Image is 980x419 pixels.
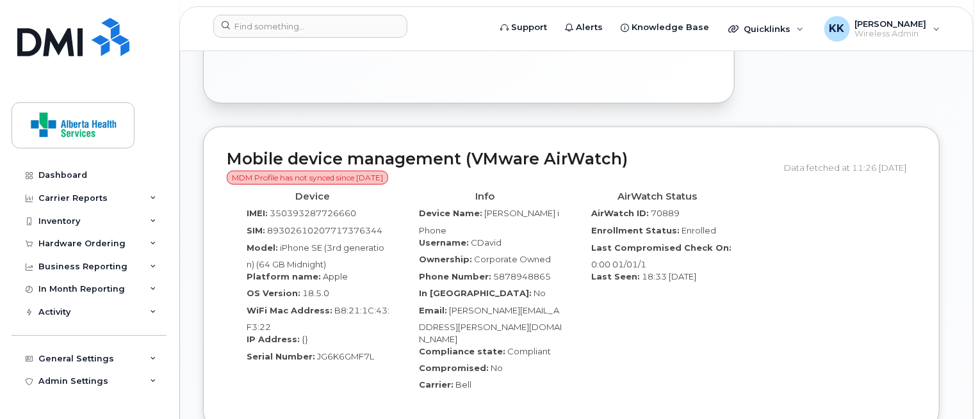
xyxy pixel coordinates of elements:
span: Compliant [507,346,551,356]
label: Model: [247,242,278,254]
span: Corporate Owned [474,254,551,264]
label: OS Version: [247,287,300,299]
a: Knowledge Base [612,15,718,40]
input: Find something... [213,15,407,38]
label: Ownership: [419,253,472,265]
label: In [GEOGRAPHIC_DATA]: [419,287,532,299]
label: Email: [419,304,447,317]
span: Knowledge Base [632,21,709,34]
span: 18.5.0 [302,288,329,298]
label: Carrier: [419,379,453,391]
span: [PERSON_NAME][EMAIL_ADDRESS][PERSON_NAME][DOMAIN_NAME] [419,305,562,344]
span: KK [829,21,845,36]
h4: Info [409,191,562,202]
label: AirWatch ID: [591,207,649,219]
span: Enrolled [682,225,716,235]
span: MDM Profile has not synced since [DATE] [227,171,388,185]
label: SIM: [247,225,265,237]
span: 0:00 01/01/1 [591,259,646,269]
span: iPhone SE (3rd generation) (64 GB Midnight) [247,242,384,270]
span: [PERSON_NAME] iPhone [419,208,559,235]
a: Support [491,15,556,40]
label: Last Compromised Check On: [591,242,731,254]
span: No [491,363,503,373]
div: Data fetched at 11:26 [DATE] [784,155,916,180]
span: CDavid [471,237,502,248]
label: Platform name: [247,271,321,283]
span: Wireless Admin [855,29,927,39]
h2: Mobile device management (VMware AirWatch) [227,150,774,186]
label: WiFi Mac Address: [247,304,332,317]
label: Compromised: [419,362,489,374]
span: 5878948865 [493,271,551,281]
div: Quicklinks [719,16,813,42]
a: Alerts [556,15,612,40]
h4: Device [236,191,389,202]
span: JG6K6GMF7L [317,351,374,361]
span: Quicklinks [744,24,790,34]
span: [PERSON_NAME] [855,19,927,29]
div: Kishore Kuppa [815,16,949,42]
span: 350393287726660 [270,208,356,218]
label: IMEI: [247,207,268,219]
span: 70889 [651,208,680,218]
span: 18:33 [DATE] [642,271,696,281]
span: Bell [455,380,471,390]
label: Device Name: [419,207,482,219]
span: Alerts [576,21,603,34]
label: Enrollment Status: [591,225,680,237]
label: Last Seen: [591,271,640,283]
label: Compliance state: [419,345,505,358]
span: Apple [323,271,348,281]
label: Phone Number: [419,271,491,283]
h4: AirWatch Status [581,191,734,202]
label: Username: [419,237,469,249]
span: 89302610207717376344 [267,225,382,235]
span: {} [302,334,308,344]
label: IP Address: [247,333,300,345]
label: Serial Number: [247,351,315,363]
span: Support [511,21,547,34]
span: No [534,288,546,298]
